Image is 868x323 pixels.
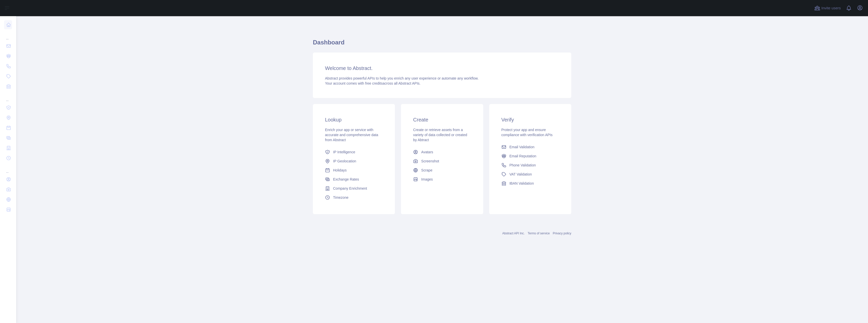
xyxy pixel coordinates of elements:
[413,116,471,123] h3: Create
[325,81,420,85] span: Your account comes with across all Abstract APIs.
[553,232,571,235] a: Privacy policy
[325,65,559,72] h3: Welcome to Abstract.
[501,116,559,123] h3: Verify
[421,150,433,155] span: Avatars
[323,184,385,193] a: Company Enrichment
[4,92,12,102] div: ...
[365,81,383,85] span: free credits
[411,147,473,157] a: Avatars
[333,195,348,200] span: Timezone
[421,168,432,173] span: Scrape
[323,166,385,175] a: Holidays
[313,38,571,51] h1: Dashboard
[509,163,536,168] span: Phone Validation
[333,168,347,173] span: Holidays
[323,175,385,184] a: Exchange Rates
[323,147,385,157] a: IP Intelligence
[323,157,385,166] a: IP Geolocation
[333,186,367,191] span: Company Enrichment
[333,177,359,182] span: Exchange Rates
[509,172,532,177] span: VAT Validation
[4,30,12,40] div: ...
[325,76,479,80] span: Abstract provides powerful APIs to help you enrich any user experience or automate any workflow.
[421,159,439,164] span: Screenshot
[333,159,356,164] span: IP Geolocation
[499,161,561,170] a: Phone Validation
[413,128,467,142] span: Create or retrieve assets from a variety of data collected or created by Abtract
[821,5,841,11] span: Invite users
[325,116,383,123] h3: Lookup
[501,128,553,137] span: Protect your app and ensure compliance with verification APIs
[509,144,534,150] span: Email Validation
[509,154,536,159] span: Email Reputation
[411,166,473,175] a: Scrape
[499,170,561,179] a: VAT Validation
[528,232,550,235] a: Terms of service
[813,4,842,12] button: Invite users
[411,175,473,184] a: Images
[499,142,561,152] a: Email Validation
[421,177,433,182] span: Images
[509,181,534,186] span: IBAN Validation
[411,157,473,166] a: Screenshot
[333,150,355,155] span: IP Intelligence
[499,179,561,188] a: IBAN Validation
[502,232,525,235] a: Abstract API Inc.
[499,152,561,161] a: Email Reputation
[325,128,378,142] span: Enrich your app or service with accurate and comprehensive data from Abstract
[323,193,385,202] a: Timezone
[4,164,12,174] div: ...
